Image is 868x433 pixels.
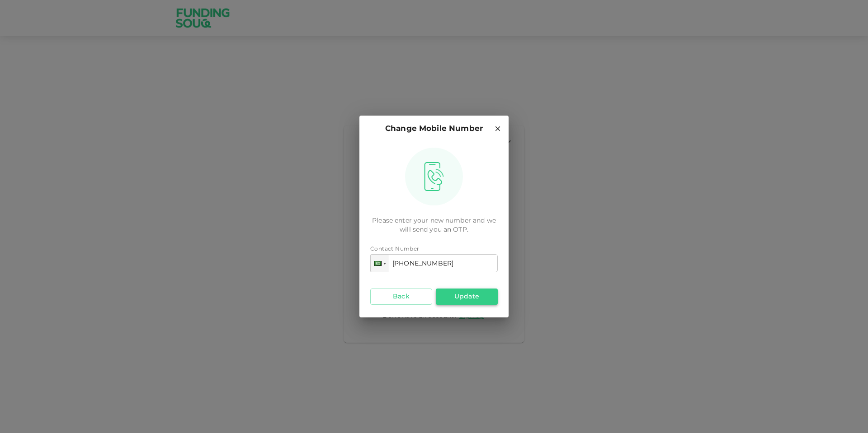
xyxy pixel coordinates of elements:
[385,123,483,135] p: Change Mobile Number
[370,254,498,272] input: 1 (702) 123-4567
[370,289,432,305] button: Back
[436,289,498,305] button: Update
[370,245,420,254] span: Contact Number
[371,255,388,272] div: Saudi Arabia: + 966
[420,162,448,191] img: otpImage
[372,218,496,233] span: Please enter your new number and we will send you an OTP.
